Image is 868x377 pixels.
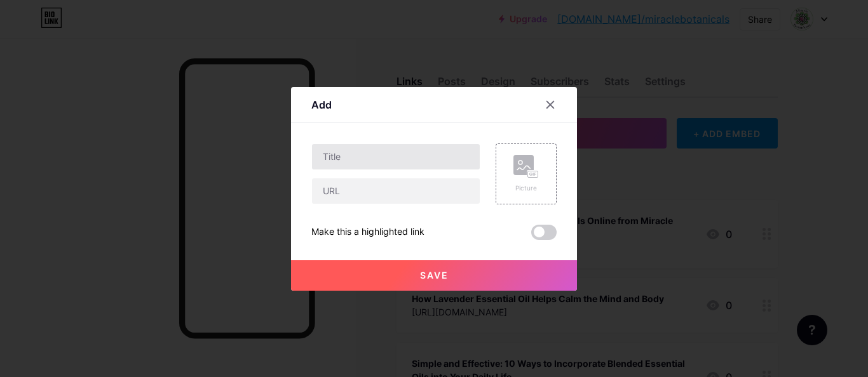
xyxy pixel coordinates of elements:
span: Save [420,270,449,281]
button: Save [291,260,577,291]
input: Title [312,144,480,169]
div: Picture [513,183,539,193]
div: Make this a highlighted link [311,225,424,240]
div: Add [311,97,332,112]
input: URL [312,178,480,204]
